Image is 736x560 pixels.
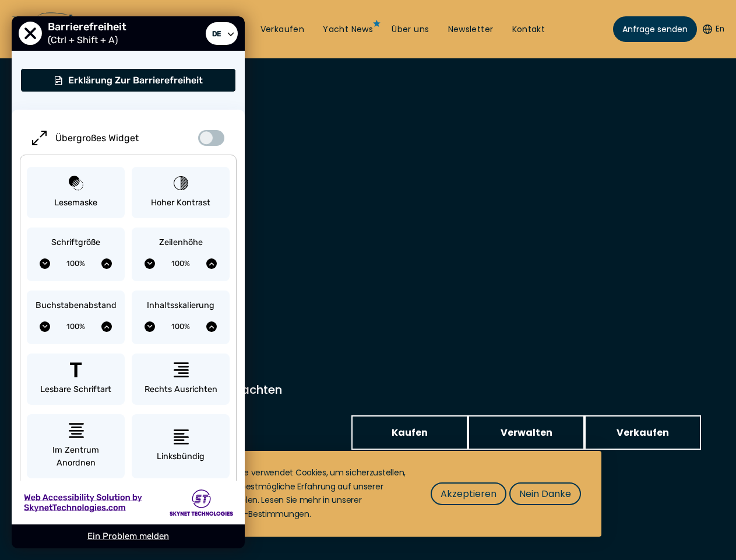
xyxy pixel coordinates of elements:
span: Kaufen [392,425,428,440]
span: Zeilenhöhe [159,236,203,249]
span: Aktueller Buchstabenabstand [50,318,101,335]
a: Newsletter [448,24,494,36]
img: Skynet [170,489,233,516]
a: Anfrage senden [613,16,697,42]
button: Erhöhen Sie die Zeilenhöhe [206,258,217,269]
a: Verwalten [468,415,584,450]
button: Erhöhen Sie den Buchstabenabstand [101,321,112,332]
button: En [703,23,724,35]
div: Diese Website verwendet Cookies, um sicherzustellen, dass Sie die bestmögliche Erfahrung auf unse... [193,466,407,521]
span: Aktuelle Schriftgröße [50,255,101,272]
a: Über uns [392,24,429,36]
span: Verkaufen [617,425,669,440]
button: Im Zentrum anordnen [27,414,125,478]
span: Übergroßes Widget [55,132,139,143]
a: Verkaufen [584,415,701,450]
a: Sprache auswählen [206,22,238,45]
button: Inhaltsskalierung erhöhen [206,321,217,332]
button: Akzeptieren [431,482,506,505]
button: Hoher Kontrast [132,167,230,219]
span: Anfrage senden [622,23,688,36]
a: Kontakt [512,24,545,36]
img: Web Accessibility Solution by Skynet Technologies [23,492,142,513]
div: User Preferences [12,16,245,548]
span: Barrierefreiheit [48,20,132,33]
span: Verwalten [501,425,552,440]
a: Verkaufen [260,24,305,36]
button: Linksbündig [132,414,230,478]
a: Kaufen [351,415,468,450]
button: Schriftgröße vergrößern [101,258,112,269]
span: Inhaltsskalierung [147,299,214,312]
button: Erklärung zur Barrierefreiheit [20,68,236,92]
a: Yacht News [323,24,373,36]
a: Web Accessibility Solution by Skynet Technologies Skynet [12,481,245,524]
span: (Ctrl + Shift + A) [48,34,124,45]
span: Nein Danke [519,487,571,501]
button: Inhaltsskalierung verringern [145,321,155,332]
button: Verringern Sie die Schriftgröße [40,258,50,269]
button: Schließen Sie das Menü 'Eingabehilfen'. [19,22,42,45]
span: Aktuelle Zeilenhöhe [155,255,206,272]
button: Buchstabenabstand verringern [40,321,50,332]
button: Rechts ausrichten [132,353,230,405]
span: Aktuelle Inhaltsskalierung [155,318,206,335]
button: Lesbare Schriftart [27,353,125,405]
a: Datenschutz-Bestimmungen [193,508,309,520]
a: Ein Problem melden [87,531,169,541]
span: Akzeptieren [441,487,496,501]
button: Lesemaske [27,167,125,219]
span: Schriftgröße [51,236,100,249]
button: Zeilenhöhe verringern [145,258,155,269]
button: Nein Danke [509,482,581,505]
span: de [209,26,224,41]
span: Buchstabenabstand [36,299,117,312]
span: Erklärung zur Barrierefreiheit [68,75,203,86]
